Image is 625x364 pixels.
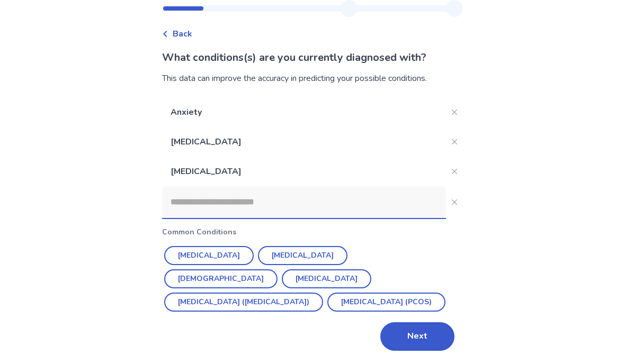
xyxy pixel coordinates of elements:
button: [MEDICAL_DATA] (PCOS) [327,293,445,312]
span: Back [173,28,192,41]
button: [MEDICAL_DATA] ([MEDICAL_DATA]) [164,293,323,312]
div: This data can improve the accuracy in predicting your possible conditions. [162,72,463,85]
p: Common Conditions [162,227,463,238]
p: What conditions(s) are you currently diagnosed with? [162,50,463,66]
button: Close [446,163,463,180]
button: Close [446,134,463,151]
button: [MEDICAL_DATA] [164,247,254,266]
p: Anxiety [162,98,446,128]
button: [DEMOGRAPHIC_DATA] [164,270,278,289]
p: [MEDICAL_DATA] [162,128,446,157]
input: Close [162,187,446,219]
p: [MEDICAL_DATA] [162,157,446,187]
button: [MEDICAL_DATA] [258,247,347,266]
button: Close [446,104,463,121]
button: Close [446,194,463,211]
button: Next [380,323,454,351]
button: [MEDICAL_DATA] [282,270,371,289]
